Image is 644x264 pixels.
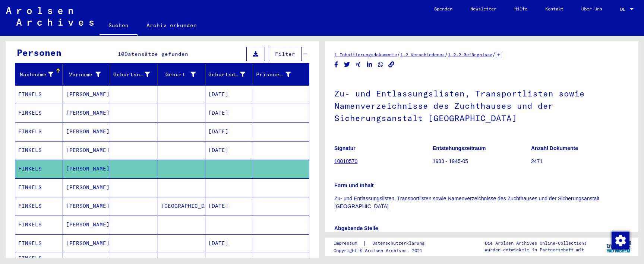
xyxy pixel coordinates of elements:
a: Archiv erkunden [138,16,206,34]
mat-header-cell: Vorname [63,64,111,85]
mat-cell: FINKELS [15,85,63,104]
div: Nachname [18,71,53,79]
span: / [445,51,448,58]
b: Anzahl Dokumente [531,145,578,151]
a: 1.2 Verschiedenes [400,52,445,57]
div: Geburt‏ [161,69,205,80]
b: Entstehungszeitraum [433,145,486,151]
mat-cell: [PERSON_NAME] [63,197,111,215]
a: Suchen [100,16,138,36]
div: Geburtsdatum [208,71,245,79]
button: Share on Twitter [343,60,351,69]
div: Vorname [66,69,110,80]
mat-header-cell: Geburtsname [110,64,158,85]
mat-cell: [DATE] [205,197,253,215]
mat-cell: [GEOGRAPHIC_DATA] [158,197,206,215]
p: wurden entwickelt in Partnerschaft mit [485,246,587,253]
span: / [492,51,496,58]
mat-cell: FINKELS [15,216,63,234]
mat-cell: [PERSON_NAME] [63,85,111,104]
a: Datenschutzerklärung [366,239,433,247]
mat-cell: FINKELS [15,197,63,215]
mat-cell: [PERSON_NAME] [63,141,111,159]
div: Geburt‏ [161,71,196,79]
mat-cell: FINKELS [15,104,63,122]
button: Share on Xing [354,60,362,69]
mat-cell: [PERSON_NAME] [63,234,111,252]
span: 10 [118,51,124,57]
mat-header-cell: Nachname [15,64,63,85]
mat-cell: [DATE] [205,141,253,159]
div: Geburtsname [113,69,159,80]
div: Geburtsdatum [208,69,255,80]
img: yv_logo.png [605,237,633,256]
div: Geburtsname [113,71,150,79]
a: 10010570 [334,158,357,164]
div: Nachname [18,69,63,80]
mat-cell: FINKELS [15,141,63,159]
b: Form und Inhalt [334,182,374,188]
mat-cell: FINKELS [15,160,63,178]
p: Die Arolsen Archives Online-Collections [485,240,587,246]
mat-cell: [PERSON_NAME] [63,123,111,141]
div: | [334,239,433,247]
button: Filter [269,47,302,61]
mat-cell: [DATE] [205,234,253,252]
mat-cell: [DATE] [205,85,253,104]
mat-cell: [PERSON_NAME] [63,178,111,197]
b: Signatur [334,145,356,151]
img: Arolsen_neg.svg [6,7,94,26]
mat-cell: FINKELS [15,123,63,141]
button: Share on LinkedIn [366,60,373,69]
div: Personen [17,46,61,59]
button: Share on WhatsApp [377,60,385,69]
p: Zu- und Entlassungslisten, Transportlisten sowie Namenverzeichnisse des Zuchthauses und der Siche... [334,195,629,210]
mat-cell: [DATE] [205,104,253,122]
mat-cell: [DATE] [205,123,253,141]
mat-header-cell: Geburtsdatum [205,64,253,85]
span: Datensätze gefunden [124,51,188,57]
span: DE [620,7,628,12]
div: Prisoner # [256,69,300,80]
img: Zustimmung ändern [612,232,629,249]
div: Vorname [66,71,101,79]
mat-cell: FINKELS [15,234,63,252]
button: Share on Facebook [332,60,340,69]
b: Abgebende Stelle [334,225,378,231]
a: 1 Inhaftierungsdokumente [334,52,397,57]
span: Filter [275,51,295,57]
span: / [397,51,400,58]
a: 1.2.2 Gefängnisse [448,52,492,57]
mat-header-cell: Prisoner # [253,64,309,85]
p: 2471 [531,158,629,165]
mat-cell: FINKELS [15,178,63,197]
mat-cell: [PERSON_NAME] [63,216,111,234]
mat-cell: [PERSON_NAME] [63,160,111,178]
h1: Zu- und Entlassungslisten, Transportlisten sowie Namenverzeichnisse des Zuchthauses und der Siche... [334,76,629,134]
p: Copyright © Arolsen Archives, 2021 [334,247,433,254]
button: Copy link [388,60,395,69]
mat-cell: [PERSON_NAME] [63,104,111,122]
p: 1933 - 1945-05 [433,158,531,165]
a: Impressum [334,239,363,247]
mat-header-cell: Geburt‏ [158,64,206,85]
div: Prisoner # [256,71,291,79]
